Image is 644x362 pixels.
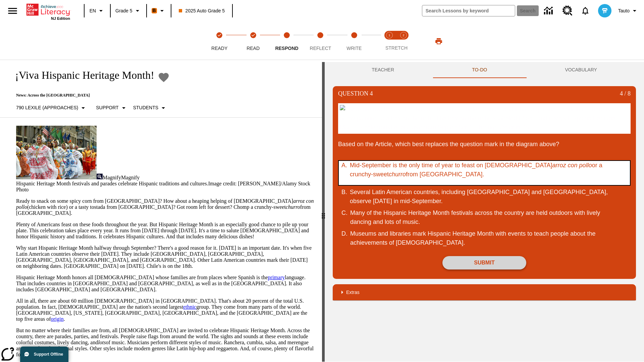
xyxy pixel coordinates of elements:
[350,161,609,185] div: Mid-September is the only time of year to feast on [DEMOGRAPHIC_DATA] or a crunchy-sweet from [GE...
[93,102,130,114] button: Scaffolds, Support
[8,69,154,81] h1: ¡Viva Hispanic Heritage Month!
[310,46,331,51] span: Reflect
[333,62,636,78] div: Instructional Panel Tabs
[115,7,132,14] span: Grade 5
[275,46,298,51] span: Respond
[51,316,64,322] a: origin
[158,71,170,83] button: Add to Favorites - ¡Viva Hispanic Heritage Month!
[350,229,610,247] div: Museums and libraries mark Hispanic Heritage Month with events to teach people about the achievem...
[16,327,314,358] p: But no matter where their families are from, all [DEMOGRAPHIC_DATA] are invited to celebrate Hisp...
[341,188,347,197] span: B .
[16,222,314,240] p: Plenty of Americans feast on these foods throughout the year. But Hispanic Heritage Month is an e...
[338,90,373,97] p: Question
[113,5,144,17] button: Grade: Grade 5, Select a grade
[103,175,121,180] span: Magnify
[16,104,78,111] p: 790 Lexile (Approaches)
[322,62,325,362] div: Press Enter or Spacebar and then press right and left arrow keys to move the slider
[267,23,306,60] button: Respond step 3 of 5
[620,90,631,97] p: 8
[211,46,227,51] span: Ready
[594,2,615,19] button: Select a new avatar
[552,162,592,169] em: arroz con pollo
[325,62,644,362] div: activity
[16,198,314,210] em: arroz con pollo
[526,62,636,78] button: VOCABULARY
[20,347,68,362] button: Support Offline
[26,2,70,20] div: Home
[338,103,631,134] img: There are two boxes. The box on the left is labeled Cause, and it has a question mark in it. Ther...
[389,171,406,178] em: churro
[433,62,526,78] button: TO-DO
[96,104,118,111] p: Support
[97,174,103,179] img: Magnify
[422,5,515,16] input: search field
[341,229,347,238] span: D .
[346,46,362,51] span: Write
[341,161,347,170] span: A .
[385,45,408,51] span: STRETCH
[16,181,310,192] span: Image credit: [PERSON_NAME]/Alamy Stock Photo
[380,23,399,60] button: Stretch Read step 1 of 2
[338,140,631,149] p: Based on the Article, which best replaces the question mark in the diagram above?
[286,204,300,210] em: churro
[153,6,156,15] span: B
[350,188,609,206] div: Several Latin American countries, including [GEOGRAPHIC_DATA] and [GEOGRAPHIC_DATA], observe [DAT...
[428,35,449,47] button: Print
[341,208,347,218] span: C .
[577,2,594,19] a: Notifications
[87,5,108,17] button: Language: EN, Select a language
[149,5,169,17] button: Boost Class color is orange. Change class color
[558,2,577,20] a: Resource Center, Will open in new tab
[247,46,260,51] span: Read
[333,284,636,300] div: Extras
[598,4,611,17] img: avatar image
[179,7,225,14] span: 2025 Auto Grade 5
[335,23,374,60] button: Write step 5 of 5
[98,340,106,345] em: lots
[368,90,373,97] span: 4
[13,102,90,114] button: Select Lexile, 790 Lexile (Approaches)
[333,62,433,78] button: Teacher
[388,34,390,37] text: 1
[346,289,360,296] p: Extras
[615,5,641,17] button: Profile/Settings
[16,181,208,186] span: Hispanic Heritage Month festivals and parades celebrate Hispanic traditions and cultures.
[16,275,314,293] p: Hispanic Heritage Month honors all [DEMOGRAPHIC_DATA] whose families are from places where Spanis...
[442,256,526,269] button: Submit
[402,34,404,37] text: 2
[90,7,96,14] span: EN
[133,104,158,111] p: Students
[16,245,314,269] p: Why start Hispanic Heritage Month halfway through September? There's a good reason for it. [DATE]...
[130,102,170,114] button: Select Student
[540,2,558,20] a: Data Center
[3,1,22,21] button: Open side menu
[200,23,239,60] button: Ready(Step completed) step 1 of 5
[620,90,623,97] span: 4
[394,23,413,60] button: Stretch Respond step 2 of 2
[624,90,626,97] span: /
[350,208,610,227] div: Many of the Hispanic Heritage Month festivals across the country are held outdoors with lively da...
[233,23,272,60] button: Read(Step completed) step 2 of 5
[301,23,340,60] button: Reflect step 4 of 5
[183,304,196,310] a: ethnic
[16,298,314,322] p: All in all, there are about 60 million [DEMOGRAPHIC_DATA] in [GEOGRAPHIC_DATA]. That's about 20 p...
[34,352,63,357] span: Support Offline
[8,93,170,98] p: News: Across the [GEOGRAPHIC_DATA]
[618,7,630,14] span: Tauto
[16,126,97,179] img: A photograph of Hispanic women participating in a parade celebrating Hispanic culture. The women ...
[51,16,70,20] span: NJ Edition
[16,198,314,216] p: Ready to snack on some spicy corn from [GEOGRAPHIC_DATA]? How about a heaping helping of [DEMOGRA...
[121,175,140,180] span: Magnify
[268,275,285,280] a: primary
